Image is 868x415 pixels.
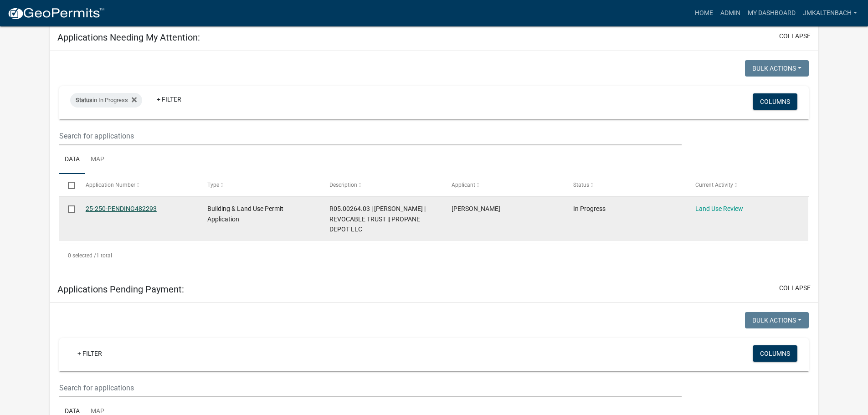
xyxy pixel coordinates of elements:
span: Type [207,182,219,188]
span: Michael T Sholing [452,205,500,212]
span: 0 selected / [68,252,96,259]
input: Search for applications [59,379,681,397]
span: Building & Land Use Permit Application [207,205,283,223]
a: Admin [717,5,744,22]
span: Application Number [86,182,135,188]
datatable-header-cell: Status [565,174,687,196]
span: Description [329,182,357,188]
span: Status [573,182,589,188]
datatable-header-cell: Type [199,174,321,196]
button: Columns [753,345,797,362]
a: My Dashboard [744,5,799,22]
a: 25-250-PENDING482293 [86,205,157,212]
div: in In Progress [70,93,142,108]
button: Bulk Actions [745,312,809,328]
input: Search for applications [59,127,681,145]
a: Home [691,5,717,22]
button: Bulk Actions [745,60,809,77]
datatable-header-cell: Current Activity [687,174,809,196]
span: In Progress [573,205,606,212]
button: Columns [753,93,797,110]
a: + Filter [70,345,109,362]
div: 1 total [59,244,809,267]
h5: Applications Pending Payment: [57,284,184,295]
span: Status [76,97,92,103]
span: Applicant [452,182,475,188]
h5: Applications Needing My Attention: [57,32,200,43]
datatable-header-cell: Application Number [77,174,199,196]
a: + Filter [149,91,189,108]
div: collapse [50,51,818,276]
datatable-header-cell: Select [59,174,77,196]
span: Current Activity [695,182,733,188]
datatable-header-cell: Description [321,174,443,196]
span: R05.00264.03 | ALAN H THORSON | REVOCABLE TRUST || PROPANE DEPOT LLC [329,205,426,233]
a: Land Use Review [695,205,743,212]
a: jmkaltenbach [799,5,861,22]
button: collapse [779,31,811,41]
a: Data [59,145,85,174]
datatable-header-cell: Applicant [442,174,565,196]
a: Map [85,145,110,174]
button: collapse [779,283,811,293]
